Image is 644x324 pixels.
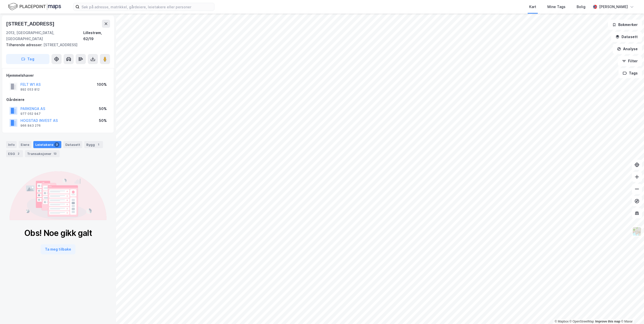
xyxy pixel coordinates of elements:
[96,142,101,147] div: 1
[6,72,110,78] div: Hjemmelshaver
[577,4,585,10] div: Bolig
[6,97,110,103] div: Gårdeiere
[97,82,107,88] div: 100%
[595,320,620,323] a: Improve this map
[16,151,21,156] div: 2
[83,30,110,42] div: Lillestrøm, 62/19
[618,56,642,66] button: Filter
[632,227,642,236] img: Z
[611,32,642,42] button: Datasett
[608,20,642,30] button: Bokmerker
[6,150,23,157] div: ESG
[25,150,60,157] div: Transaksjoner
[6,30,83,42] div: 2013, [GEOGRAPHIC_DATA], [GEOGRAPHIC_DATA]
[8,2,61,11] img: logo.f888ab2527a4732fd821a326f86c7f29.svg
[619,300,644,324] iframe: Chat Widget
[99,118,107,124] div: 50%
[6,141,17,148] div: Info
[54,142,59,147] div: 3
[79,3,214,11] input: Søk på adresse, matrikkel, gårdeiere, leietakere eller personer
[555,320,569,323] a: Mapbox
[52,151,58,156] div: 13
[99,106,107,112] div: 50%
[20,88,40,92] div: 892 053 812
[619,68,642,78] button: Tags
[20,124,41,128] div: 966 843 276
[613,44,642,54] button: Analyse
[19,141,31,148] div: Eiere
[619,300,644,324] div: Kontrollprogram for chat
[6,54,49,64] button: Tag
[20,112,41,116] div: 977 052 947
[599,4,628,10] div: [PERSON_NAME]
[6,42,106,48] div: [STREET_ADDRESS]
[6,43,43,47] span: Tilhørende adresser:
[84,141,103,148] div: Bygg
[547,4,566,10] div: Mine Tags
[24,228,92,238] div: Obs! Noe gikk galt
[41,244,75,254] button: Ta meg tilbake
[6,20,56,28] div: [STREET_ADDRESS]
[33,141,61,148] div: Leietakere
[63,141,82,148] div: Datasett
[529,4,536,10] div: Kart
[570,320,594,323] a: OpenStreetMap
